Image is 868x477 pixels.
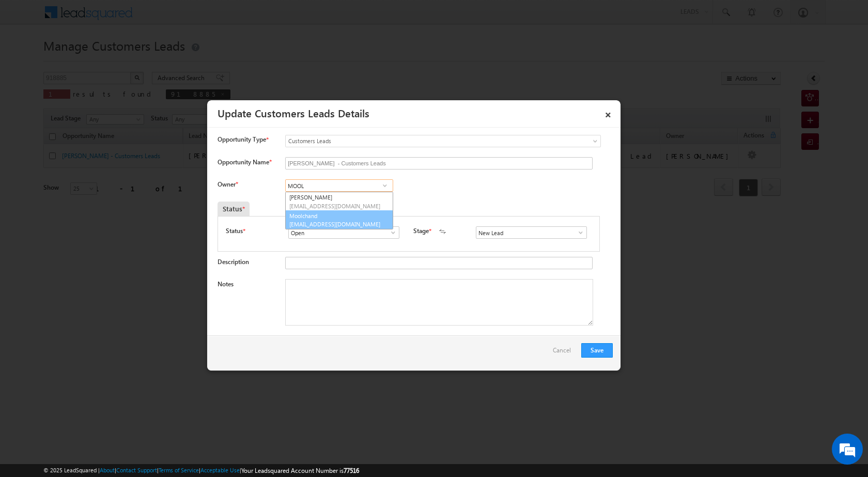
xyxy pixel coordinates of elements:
a: Contact Support [116,467,157,473]
label: Stage [413,226,429,236]
a: Customers Leads [285,135,601,147]
label: Notes [218,280,234,288]
div: Status [218,202,250,216]
label: Description [218,258,249,266]
button: Save [581,343,613,358]
input: Type to Search [285,179,393,192]
span: Customers Leads [286,136,559,146]
label: Status [226,226,243,236]
a: Cancel [553,343,576,363]
span: [EMAIL_ADDRESS][DOMAIN_NAME] [289,220,382,228]
a: Update Customers Leads Details [218,105,369,120]
a: × [599,104,617,122]
a: Show All Items [384,227,397,238]
img: d_60004797649_company_0_60004797649 [18,54,43,68]
a: Terms of Service [159,467,199,473]
input: Type to Search [288,226,399,239]
span: © 2025 LeadSquared | | | | | [43,466,359,475]
label: Owner [218,180,238,188]
span: 77516 [344,467,359,474]
em: Start Chat [141,318,188,332]
label: Opportunity Name [218,158,271,166]
a: Show All Items [571,227,584,238]
a: [PERSON_NAME] [286,192,393,211]
a: Moolchand [285,210,393,230]
a: About [100,467,115,473]
span: Your Leadsquared Account Number is [241,467,359,474]
a: Acceptable Use [200,467,240,473]
div: Minimize live chat window [169,5,194,30]
input: Type to Search [476,226,587,239]
div: Chat with us now [54,54,174,68]
span: [EMAIL_ADDRESS][DOMAIN_NAME] [289,202,382,210]
textarea: Type your message and hit 'Enter' [13,96,189,310]
a: Show All Items [378,180,391,191]
span: Opportunity Type [218,135,266,144]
